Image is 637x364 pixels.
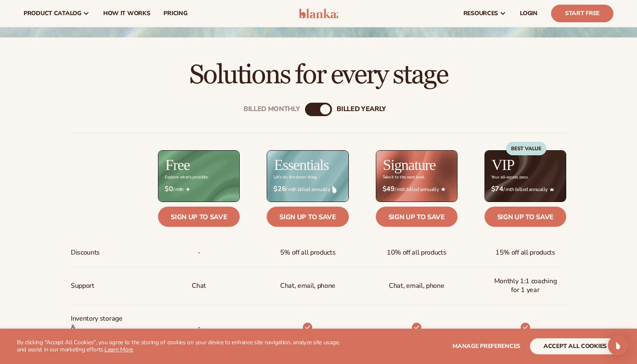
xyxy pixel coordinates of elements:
[165,185,173,193] strong: $0
[383,175,425,180] div: Take it to the next level.
[267,151,348,202] img: Essentials_BG_9050f826-5aa9-47d9-a362-757b82c62641.jpg
[192,278,206,294] p: Chat
[387,245,447,260] span: 10% off all products
[495,245,555,260] span: 15% off all products
[491,185,559,193] span: / mth billed annually
[491,274,559,298] span: Monthly 1:1 coaching for 1 year
[608,335,628,356] div: Open Intercom Messenger
[463,10,498,17] span: resources
[452,342,520,350] span: Manage preferences
[71,311,127,344] span: Inventory storage & order fulfillment
[383,185,451,193] span: / mth billed annually
[17,339,345,353] p: By clicking "Accept All Cookies", you agree to the storing of cookies on your device to enhance s...
[267,207,348,227] a: Sign up to save
[441,187,445,191] img: Star_6.png
[24,10,81,17] span: product catalog
[383,185,395,193] strong: $49
[244,106,300,114] div: Billed Monthly
[337,106,386,114] div: billed Yearly
[332,186,337,193] img: drop.png
[492,157,514,173] h2: VIP
[273,175,317,180] div: Let’s do the damn thing.
[71,245,100,260] span: Discounts
[485,151,566,202] img: VIP_BG_199964bd-3653-43bc-8a67-789d2d7717b9.jpg
[165,157,190,173] h2: Free
[376,207,458,227] a: Sign up to save
[274,157,329,173] h2: Essentials
[24,61,613,89] h2: Solutions for every stage
[273,185,342,193] span: / mth billed annually
[158,207,240,227] a: Sign up to save
[198,245,201,260] span: -
[198,320,201,335] p: -
[491,185,503,193] strong: $74
[186,187,190,191] img: Free_Icon_bb6e7c7e-73f8-44bd-8ed0-223ea0fc522e.png
[280,245,336,260] span: 5% off all products
[389,278,444,294] span: Chat, email, phone
[550,187,554,191] img: Crown_2d87c031-1b5a-4345-8312-a4356ddcde98.png
[551,5,613,22] a: Start Free
[103,10,150,17] span: How It Works
[376,151,457,202] img: Signature_BG_eeb718c8-65ac-49e3-a4e5-327c6aa73146.jpg
[158,151,239,202] img: free_bg.png
[163,10,187,17] span: pricing
[452,338,520,354] button: Manage preferences
[299,8,339,19] img: logo
[520,10,538,17] span: LOGIN
[71,278,94,294] span: Support
[273,185,286,193] strong: $26
[491,175,528,180] div: Your all-access pass.
[484,207,566,227] a: Sign up to save
[165,185,233,193] span: / mth
[530,338,620,354] button: accept all cookies
[383,157,436,173] h2: Signature
[506,142,546,155] div: BEST VALUE
[165,175,208,180] div: Explore what's possible.
[104,345,133,353] a: Learn More
[280,278,335,294] p: Chat, email, phone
